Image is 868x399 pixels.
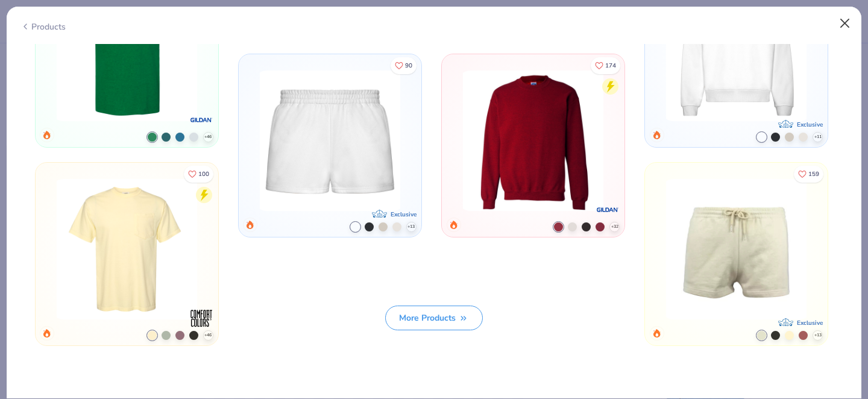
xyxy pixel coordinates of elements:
div: Exclusive [391,210,417,219]
img: Fresh Prints Miami Heavyweight Shorts [254,71,405,211]
button: Like [391,57,417,74]
button: Like [184,166,213,183]
span: 90 [405,63,412,69]
span: 100 [198,171,209,177]
img: brand logo [596,198,620,222]
span: + 11 [814,134,822,140]
button: Close [834,12,857,35]
span: 174 [605,63,616,69]
span: + 46 [204,332,212,339]
span: 159 [808,171,819,177]
button: Like [591,57,620,74]
div: Exclusive [797,121,823,130]
button: More Products [385,306,483,330]
span: + 13 [814,332,822,339]
span: + 32 [611,224,618,230]
div: Exclusive [797,319,823,328]
img: brand logo [189,108,213,132]
button: Like [794,166,823,183]
span: + 46 [204,134,212,140]
span: + 13 [407,224,415,230]
div: Products [20,20,66,33]
img: Comfort Colors Adult Heavyweight RS Pocket T-Shirt [51,179,202,319]
img: brand logo [189,306,213,330]
img: Gildan Adult Heavy Blend Adult 8 Oz. 50/50 Fleece Crew [458,71,609,211]
img: Fresh Prints Madison Shorts [661,179,812,319]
